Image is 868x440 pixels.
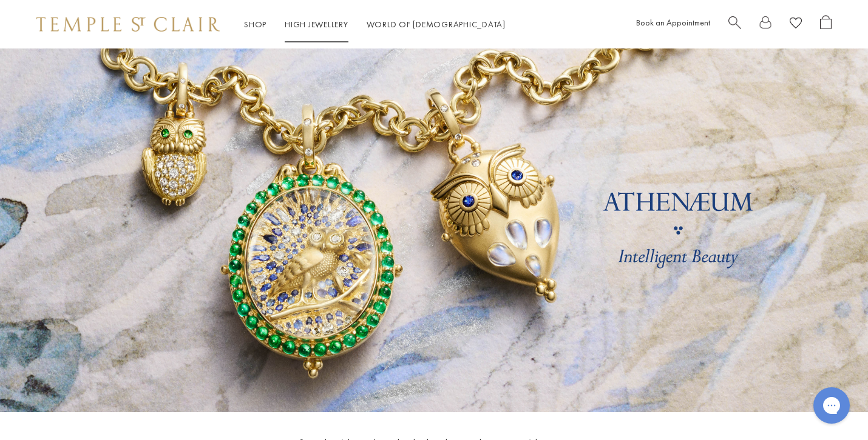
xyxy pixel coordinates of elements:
[728,15,741,34] a: Search
[807,383,856,428] iframe: Gorgias live chat messenger
[244,17,506,32] nav: Main navigation
[367,19,506,30] a: World of [DEMOGRAPHIC_DATA]World of [DEMOGRAPHIC_DATA]
[790,15,802,34] a: View Wishlist
[36,17,220,32] img: Temple St. Clair
[285,19,348,30] a: High JewelleryHigh Jewellery
[636,17,710,28] a: Book an Appointment
[820,15,832,34] a: Open Shopping Bag
[244,19,266,30] a: ShopShop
